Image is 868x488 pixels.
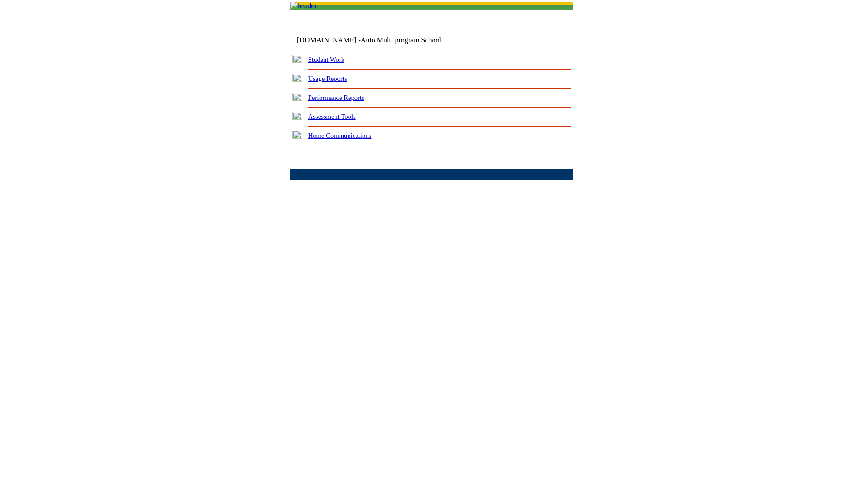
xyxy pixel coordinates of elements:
[292,112,302,120] img: plus.gif
[292,93,302,101] img: plus.gif
[297,36,463,44] td: [DOMAIN_NAME] -
[292,131,302,139] img: plus.gif
[308,113,356,120] a: Assessment Tools
[361,36,441,44] nobr: Auto Multi program School
[308,132,372,139] a: Home Communications
[308,56,344,63] a: Student Work
[308,94,364,101] a: Performance Reports
[308,75,347,82] a: Usage Reports
[292,74,302,82] img: plus.gif
[290,2,317,10] img: header
[292,55,302,63] img: plus.gif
